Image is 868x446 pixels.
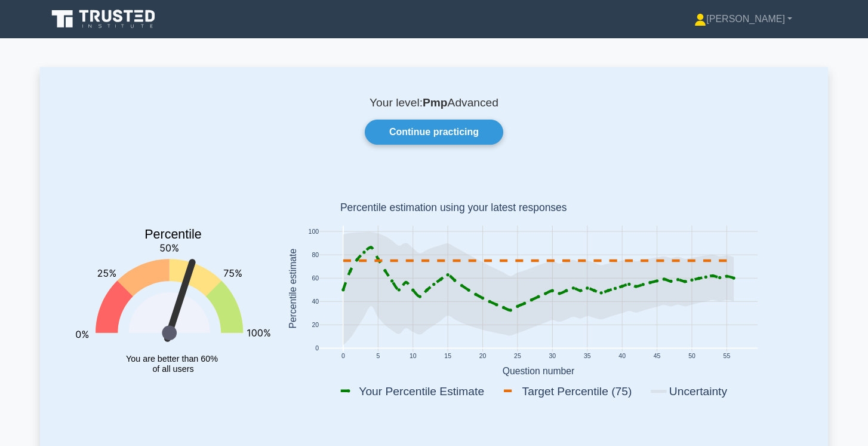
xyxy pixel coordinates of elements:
text: 20 [479,353,487,360]
text: Percentile estimation using your latest responses [340,202,567,214]
text: Percentile estimate [288,249,298,329]
text: 80 [312,252,319,258]
a: Continue practicing [365,120,503,145]
text: 60 [312,275,319,282]
text: 40 [312,298,319,305]
text: 55 [724,353,731,360]
text: 10 [410,353,417,360]
p: Your level: Advanced [69,96,799,110]
text: 15 [444,353,451,360]
text: 25 [514,353,521,360]
a: [PERSON_NAME] [666,7,821,31]
text: Percentile [144,228,202,242]
text: 0 [315,346,319,352]
text: 45 [654,353,661,360]
tspan: of all users [152,364,193,374]
text: Question number [503,366,575,376]
text: 40 [618,353,626,360]
text: 35 [584,353,591,360]
text: 0 [341,353,345,360]
text: 5 [376,353,380,360]
text: 50 [688,353,695,360]
text: 30 [549,353,556,360]
tspan: You are better than 60% [126,354,218,363]
text: 20 [312,322,319,328]
b: Pmp [423,96,448,109]
text: 100 [309,228,319,235]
